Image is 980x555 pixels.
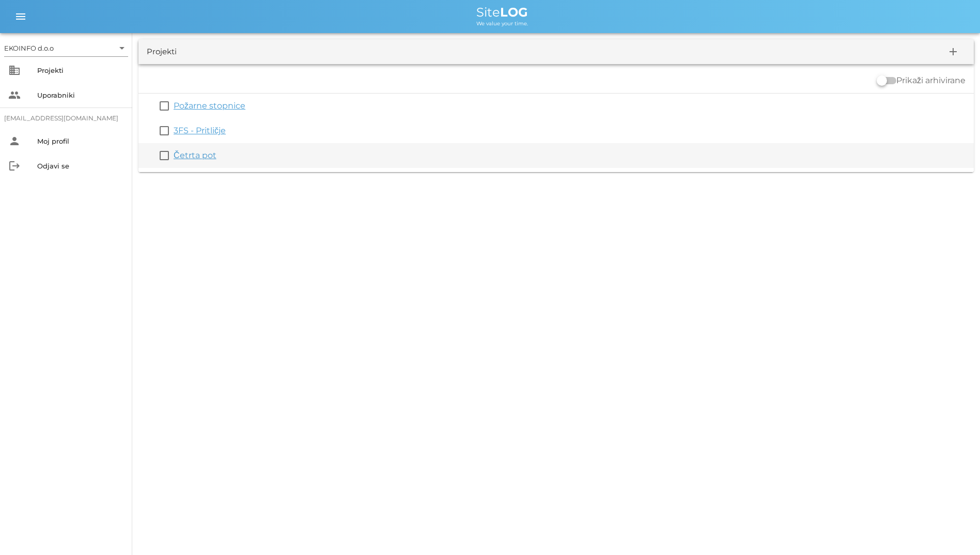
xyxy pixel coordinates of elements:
[37,91,124,99] div: Uporabniki
[14,10,27,23] i: menu
[947,45,959,58] i: add
[896,75,966,86] label: Prikaži arhivirane
[174,101,245,111] a: Požarne stopnice
[476,20,528,27] span: We value your time.
[37,162,124,170] div: Odjavi se
[37,66,124,74] div: Projekti
[158,125,170,137] button: check_box_outline_blank
[174,126,226,135] a: 3FS - Pritličje
[8,160,21,172] i: logout
[174,150,216,160] a: Četrta pot
[500,5,528,20] b: LOG
[116,42,128,54] i: arrow_drop_down
[8,135,21,147] i: person
[158,149,170,162] button: check_box_outline_blank
[8,64,21,76] i: business
[158,100,170,112] button: check_box_outline_blank
[4,40,128,56] div: EKOINFO d.o.o
[4,43,54,53] div: EKOINFO d.o.o
[37,137,124,145] div: Moj profil
[928,505,980,555] iframe: Chat Widget
[476,5,528,20] span: Site
[147,46,177,58] div: Projekti
[8,89,21,101] i: people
